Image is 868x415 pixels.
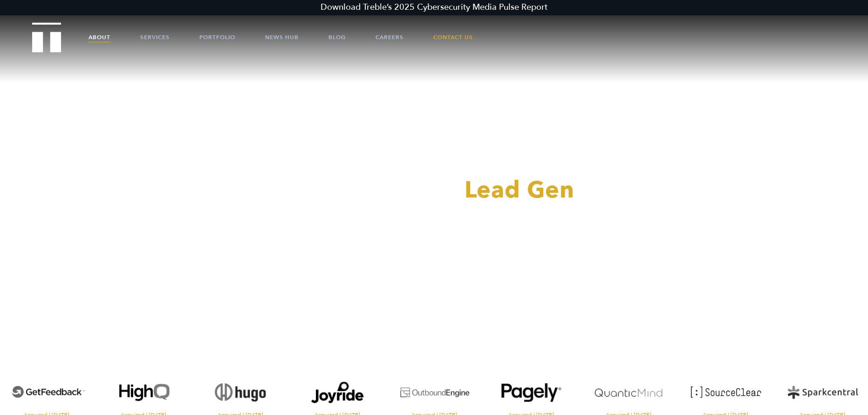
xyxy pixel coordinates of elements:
[194,373,287,412] img: Hugo logo
[376,23,403,51] a: Careers
[97,373,190,412] img: High IQ logo
[199,23,235,51] a: Portfolio
[433,23,473,51] a: Contact Us
[388,373,480,412] img: Outbound Engine logo
[140,23,170,51] a: Services
[485,373,577,412] img: Pagely logo
[265,23,299,51] a: News Hub
[32,22,62,52] img: Treble logo
[89,23,110,51] a: About
[582,373,675,412] img: Quantic Mind logo
[291,373,383,412] img: Joyride logo
[328,23,346,51] a: Blog
[679,373,772,412] img: SouceClear logo
[465,174,574,206] span: Lead Gen
[0,373,93,412] img: Get Feedback logo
